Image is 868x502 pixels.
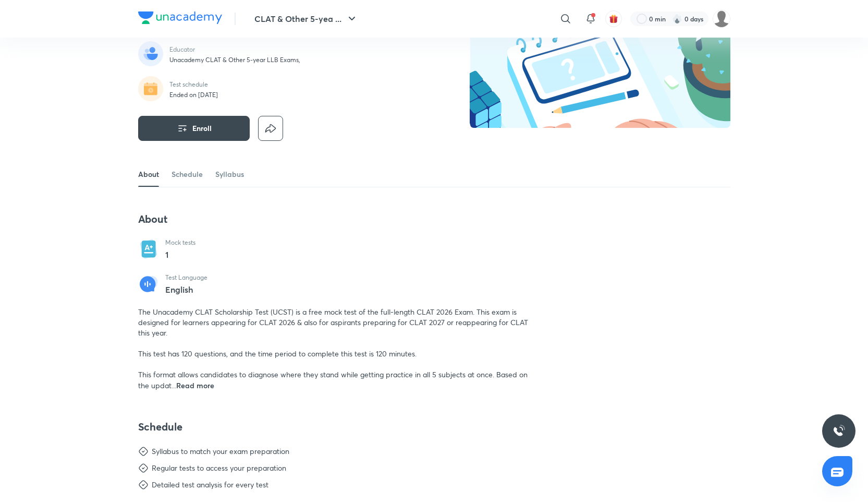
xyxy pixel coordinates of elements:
[138,11,222,27] a: Company Logo
[165,273,207,282] p: Test Language
[138,307,528,390] span: The Unacademy CLAT Scholarship Test (UCST) is a free mock test of the full-length CLAT 2026 Exam....
[169,80,218,89] p: Test schedule
[215,162,244,187] a: Syllabus
[176,380,214,390] span: Read more
[152,463,286,473] div: Regular tests to access your preparation
[138,420,530,434] h4: Schedule
[138,162,159,187] a: About
[138,116,250,141] button: Enroll
[672,14,682,24] img: streak
[138,212,530,226] h4: About
[172,162,203,187] a: Schedule
[248,8,364,29] button: CLAT & Other 5-yea ...
[152,480,268,490] div: Detailed test analysis for every test
[605,10,622,27] button: avatar
[165,238,195,247] p: Mock tests
[192,123,212,134] span: Enroll
[609,14,618,23] img: avatar
[152,446,289,457] div: Syllabus to match your exam preparation
[833,425,845,437] img: ttu
[138,11,222,24] img: Company Logo
[169,56,300,64] p: Unacademy CLAT & Other 5-year LLB Exams,
[165,248,195,261] p: 1
[713,10,730,28] img: Samridhya Pal
[165,285,207,294] p: English
[169,91,218,99] p: Ended on [DATE]
[169,45,300,54] p: Educator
